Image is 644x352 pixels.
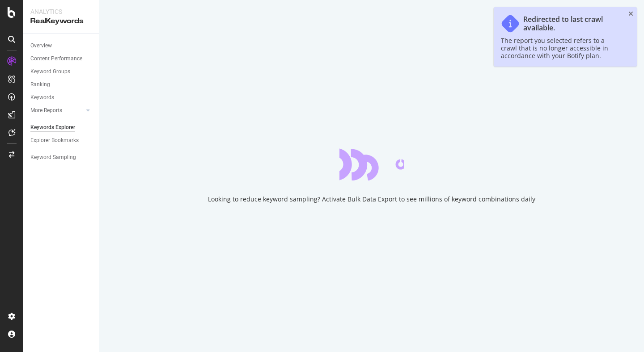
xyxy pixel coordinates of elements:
[30,136,93,145] a: Explorer Bookmarks
[30,54,93,63] a: Content Performance
[30,16,92,26] div: RealKeywords
[30,136,79,145] div: Explorer Bookmarks
[30,80,93,89] a: Ranking
[30,123,93,132] a: Keywords Explorer
[30,41,93,50] a: Overview
[501,37,621,59] div: The report you selected refers to a crawl that is no longer accessible in accordance with your Bo...
[30,7,92,16] div: Analytics
[30,93,93,102] a: Keywords
[30,41,52,50] div: Overview
[30,153,93,162] a: Keyword Sampling
[30,93,54,102] div: Keywords
[30,67,70,76] div: Keyword Groups
[30,153,76,162] div: Keyword Sampling
[339,148,404,180] div: animation
[208,195,535,204] div: Looking to reduce keyword sampling? Activate Bulk Data Export to see millions of keyword combinat...
[30,80,50,89] div: Ranking
[30,54,82,63] div: Content Performance
[30,123,75,132] div: Keywords Explorer
[628,11,633,17] div: close toast
[30,67,93,76] a: Keyword Groups
[523,15,621,32] div: Redirected to last crawl available.
[30,106,84,115] a: More Reports
[30,106,62,115] div: More Reports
